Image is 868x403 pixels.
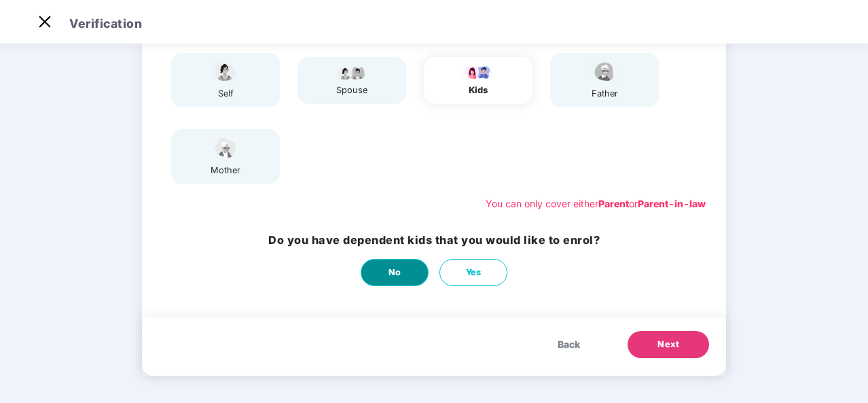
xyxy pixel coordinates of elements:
[466,266,482,279] span: Yes
[638,198,706,209] b: Parent-in-law
[209,164,242,177] div: mother
[587,60,621,84] img: svg+xml;base64,PHN2ZyBpZD0iRmF0aGVyX2ljb24iIHhtbG5zPSJodHRwOi8vd3d3LnczLm9yZy8yMDAwL3N2ZyIgeG1sbn...
[461,64,495,80] img: svg+xml;base64,PHN2ZyB4bWxucz0iaHR0cDovL3d3dy53My5vcmcvMjAwMC9zdmciIHdpZHRoPSI3OS4wMzciIGhlaWdodD...
[335,84,369,97] div: spouse
[628,331,709,358] button: Next
[209,87,242,101] div: self
[335,64,369,80] img: svg+xml;base64,PHN2ZyB4bWxucz0iaHR0cDovL3d3dy53My5vcmcvMjAwMC9zdmciIHdpZHRoPSI5Ny44OTciIGhlaWdodD...
[209,60,242,84] img: svg+xml;base64,PHN2ZyBpZD0iU3BvdXNlX2ljb24iIHhtbG5zPSJodHRwOi8vd3d3LnczLm9yZy8yMDAwL3N2ZyIgd2lkdG...
[439,259,507,286] button: Yes
[558,337,580,352] span: Back
[361,259,429,286] button: No
[657,338,679,351] span: Next
[461,84,495,97] div: kids
[486,196,706,211] div: You can only cover either or
[587,87,621,101] div: father
[209,136,242,160] img: svg+xml;base64,PHN2ZyB4bWxucz0iaHR0cDovL3d3dy53My5vcmcvMjAwMC9zdmciIHdpZHRoPSI1NCIgaGVpZ2h0PSIzOC...
[268,232,600,249] h3: Do you have dependent kids that you would like to enrol?
[388,266,401,279] span: No
[544,331,594,358] button: Back
[598,198,629,209] b: Parent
